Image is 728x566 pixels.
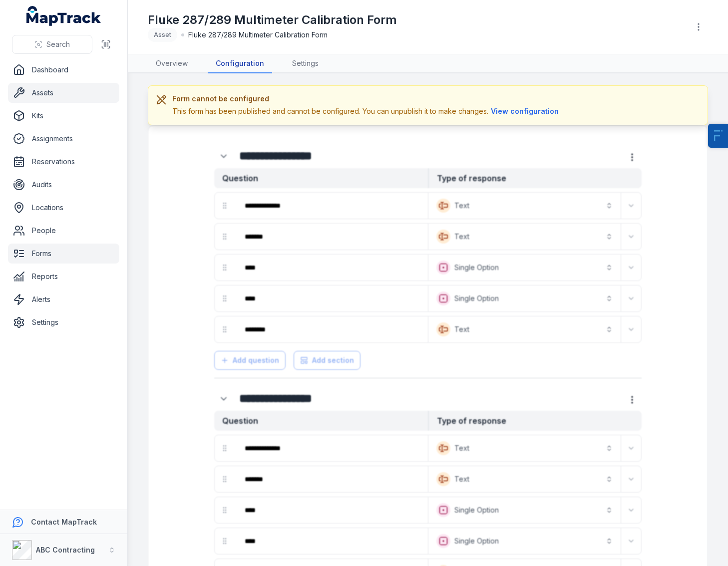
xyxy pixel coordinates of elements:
[208,54,272,73] a: Configuration
[8,221,119,241] a: People
[8,152,119,172] a: Reservations
[8,244,119,264] a: Forms
[148,12,397,28] h1: Fluke 287/289 Multimeter Calibration Form
[8,198,119,218] a: Locations
[36,546,95,554] strong: ABC Contracting
[12,35,92,54] button: Search
[8,289,119,309] a: Alerts
[8,267,119,286] a: Reports
[26,6,101,26] a: MapTrack
[188,30,328,40] span: Fluke 287/289 Multimeter Calibration Form
[148,28,177,42] div: Asset
[172,106,561,117] div: This form has been published and cannot be configured. You can unpublish it to make changes.
[8,175,119,195] a: Audits
[284,54,327,73] a: Settings
[46,39,70,49] span: Search
[8,129,119,149] a: Assignments
[488,106,561,117] button: View configuration
[8,83,119,103] a: Assets
[8,60,119,80] a: Dashboard
[31,518,97,526] strong: Contact MapTrack
[172,94,561,104] h3: Form cannot be configured
[8,312,119,332] a: Settings
[148,54,196,73] a: Overview
[8,106,119,126] a: Kits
